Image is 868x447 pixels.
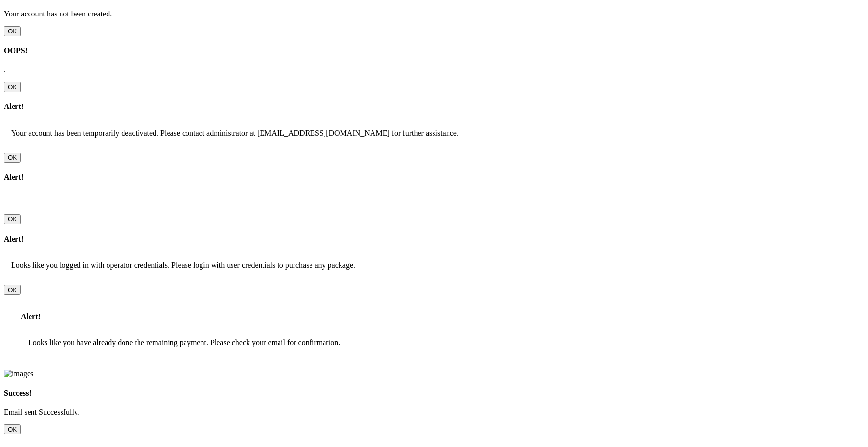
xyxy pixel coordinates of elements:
a: Close [4,215,21,223]
p: Looks like you logged in with operator credentials. Please login with user credentials to purchas... [4,254,864,277]
img: images [4,370,33,378]
h4: Success! [4,389,864,398]
h4: Alert! [4,173,864,182]
p: Email sent Successfully. [4,408,864,416]
p: Your account has been temporarily deactivated. Please contact administrator at [EMAIL_ADDRESS][DO... [4,122,864,145]
input: OK [4,424,21,434]
a: Close [4,285,21,293]
h4: Alert! [21,312,847,321]
input: OK [4,153,21,163]
p: . [4,65,864,74]
input: Close [4,26,21,36]
input: OK [4,285,21,295]
h4: Alert! [4,235,864,244]
a: Close [4,153,21,161]
h4: Alert! [4,102,864,111]
p: Looks like you have already done the remaining payment. Please check your email for confirmation. [21,331,847,355]
h4: OOPS! [4,46,864,55]
p: Your account has not been created. [4,10,864,18]
a: Close [4,425,21,433]
input: Close [4,82,21,92]
input: OK [4,214,21,224]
